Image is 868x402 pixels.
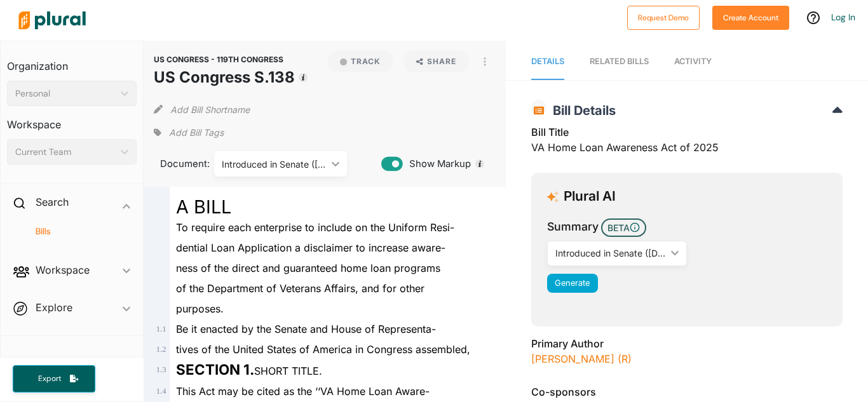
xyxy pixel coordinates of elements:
[7,48,137,76] h3: Organization
[176,302,224,315] span: purposes.
[547,274,598,293] button: Generate
[531,57,564,66] span: Details
[29,373,70,384] span: Export
[297,72,309,83] div: Tooltip anchor
[531,124,843,140] h3: Bill Title
[156,345,166,354] span: 1 . 2
[601,218,646,237] span: BETA
[176,221,454,234] span: To require each enterprise to include on the Uniform Resi-
[156,325,166,333] span: 1 . 1
[327,51,393,72] button: Track
[176,282,424,295] span: of the Department of Veterans Affairs, and for other
[403,157,471,171] span: Show Markup
[154,157,198,171] span: Document:
[531,352,632,365] a: [PERSON_NAME] (R)
[712,6,789,30] button: Create Account
[531,384,843,399] h3: Co-sponsors
[546,103,616,118] span: Bill Details
[627,6,700,30] button: Request Demo
[20,225,130,238] a: Bills
[176,385,430,398] span: This Act may be cited as the ‘‘VA Home Loan Aware-
[531,124,843,163] div: VA Home Loan Awareness Act of 2025
[403,51,469,72] button: Share
[674,57,712,66] span: Activity
[15,87,116,100] div: Personal
[156,387,166,396] span: 1 . 4
[176,343,470,356] span: tives of the United States of America in Congress assembled,
[590,44,649,80] a: RELATED BILLS
[169,126,224,139] span: Add Bill Tags
[176,323,436,335] span: Be it enacted by the Senate and House of Representa-
[154,66,295,89] h1: US Congress S.138
[547,218,599,235] h3: Summary
[154,123,224,142] div: Add tags
[564,189,616,204] h3: Plural AI
[712,10,789,23] a: Create Account
[555,278,590,288] span: Generate
[222,157,327,171] div: Introduced in Senate ([DATE])
[398,51,474,72] button: Share
[154,55,283,64] span: US CONGRESS - 119TH CONGRESS
[176,361,254,378] strong: SECTION 1.
[15,145,116,159] div: Current Team
[674,44,712,80] a: Activity
[555,246,666,260] div: Introduced in Senate ([DATE])
[531,44,564,80] a: Details
[7,106,137,134] h3: Workspace
[831,11,855,23] a: Log In
[176,196,231,218] span: A BILL
[590,55,649,67] div: RELATED BILLS
[176,241,445,254] span: dential Loan Application a disclaimer to increase aware-
[170,99,250,119] button: Add Bill Shortname
[36,195,69,209] h2: Search
[531,336,843,351] h3: Primary Author
[474,158,485,170] div: Tooltip anchor
[176,365,322,377] span: SHORT TITLE.
[156,365,166,374] span: 1 . 3
[13,365,95,392] button: Export
[627,10,700,23] a: Request Demo
[176,262,440,274] span: ness of the direct and guaranteed home loan programs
